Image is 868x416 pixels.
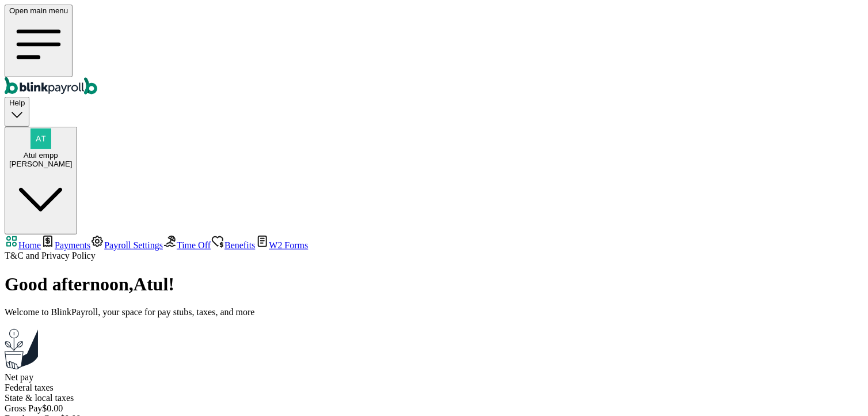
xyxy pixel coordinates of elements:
a: Payroll Settings [90,240,163,250]
span: Benefits [224,240,255,250]
a: W2 Forms [256,240,309,250]
h1: Good afternoon , Atul ! [5,274,863,295]
button: Open main menu [5,5,73,77]
iframe: Chat Widget [810,361,868,416]
div: State & local taxes [5,393,863,403]
span: Payroll Settings [104,240,163,250]
a: Home [5,240,41,250]
span: Gross Pay [5,403,42,413]
span: Atul empp [24,151,58,160]
span: and [5,251,96,260]
span: Open main menu [9,6,68,15]
nav: Global [5,5,863,97]
span: Help [9,99,25,107]
button: Atul empp[PERSON_NAME] [5,127,77,235]
span: Payments [55,240,90,250]
div: Federal taxes [5,383,863,393]
div: Net pay [5,372,863,383]
img: Plant illustration [5,327,38,370]
p: Welcome to BlinkPayroll, your space for pay stubs, taxes, and more [5,307,863,317]
div: [PERSON_NAME] [9,160,73,168]
span: $ 0.00 [42,403,63,413]
a: Payments [41,240,90,250]
button: Help [5,97,29,126]
span: Time Off [177,240,211,250]
span: T&C [5,251,24,260]
a: Time Off [163,240,211,250]
a: Benefits [211,240,255,250]
span: Home [18,240,41,250]
nav: Team Member Portal Sidebar [5,235,863,261]
span: Privacy Policy [41,251,96,260]
span: W2 Forms [269,240,309,250]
